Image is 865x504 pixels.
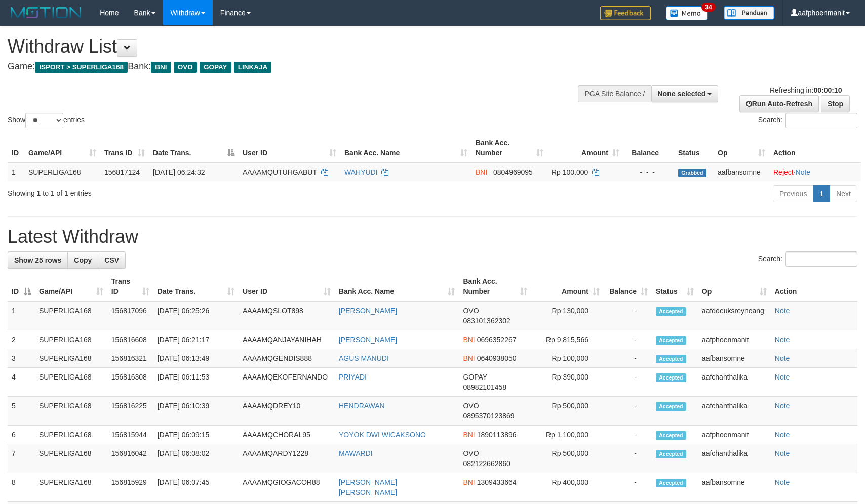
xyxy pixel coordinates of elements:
[775,402,790,410] a: Note
[698,330,771,349] td: aafphoenmanit
[8,184,353,198] div: Showing 1 to 1 of 1 entries
[698,368,771,397] td: aafchanthalika
[459,272,531,301] th: Bank Acc. Number: activate to sort column ascending
[8,444,35,473] td: 7
[35,301,107,330] td: SUPERLIGA168
[107,444,153,473] td: 156816042
[107,301,153,330] td: 156817096
[8,162,24,181] td: 1
[8,5,85,20] img: MOTION_logo.png
[604,473,652,502] td: -
[678,169,706,177] span: Grabbed
[463,449,479,457] span: OVO
[698,349,771,368] td: aafbansomne
[477,478,517,486] span: Copy 1309433664 to clipboard
[35,368,107,397] td: SUPERLIGA168
[239,473,335,502] td: AAAAMQGIOGACOR88
[344,168,378,176] a: WAHYUDI
[547,134,623,162] th: Amount: activate to sort column ascending
[239,444,335,473] td: AAAAMQARDY1228
[531,444,604,473] td: Rp 500,000
[652,272,698,301] th: Status: activate to sort column ascending
[471,134,547,162] th: Bank Acc. Number: activate to sort column ascending
[104,168,140,176] span: 156817124
[339,373,367,381] a: PRIYADI
[477,335,517,344] span: Copy 0696352267 to clipboard
[463,459,510,468] span: Copy 082122662860 to clipboard
[775,478,790,486] a: Note
[339,431,426,439] a: YOYOK DWI WICAKSONO
[107,397,153,426] td: 156816225
[153,330,239,349] td: [DATE] 06:21:17
[604,397,652,426] td: -
[674,134,714,162] th: Status
[476,168,487,176] span: BNI
[14,256,61,264] span: Show 25 rows
[531,349,604,368] td: Rp 100,000
[98,251,126,269] a: CSV
[35,272,107,301] th: Game/API: activate to sort column ascending
[463,317,510,325] span: Copy 083101362302 to clipboard
[243,168,317,176] span: AAAAMQUTUHGABUT
[463,412,514,420] span: Copy 0895370123869 to clipboard
[8,62,567,72] h4: Game: Bank:
[531,330,604,349] td: Rp 9,815,566
[770,86,842,94] span: Refreshing in:
[8,368,35,397] td: 4
[35,349,107,368] td: SUPERLIGA168
[153,444,239,473] td: [DATE] 06:08:02
[785,113,857,128] input: Search:
[627,167,670,177] div: - - -
[153,397,239,426] td: [DATE] 06:10:39
[24,134,100,162] th: Game/API: activate to sort column ascending
[773,168,794,176] a: Reject
[340,134,471,162] th: Bank Acc. Name: activate to sort column ascending
[107,272,153,301] th: Trans ID: activate to sort column ascending
[477,431,517,439] span: Copy 1890113896 to clipboard
[775,307,790,315] a: Note
[153,349,239,368] td: [DATE] 06:13:49
[239,330,335,349] td: AAAAMQANJAYANIHAH
[153,426,239,444] td: [DATE] 06:09:15
[8,36,567,57] h1: Withdraw List
[339,335,397,344] a: [PERSON_NAME]
[200,62,231,73] span: GOPAY
[477,354,517,362] span: Copy 0640938050 to clipboard
[239,397,335,426] td: AAAAMQDREY10
[339,478,397,496] a: [PERSON_NAME] [PERSON_NAME]
[74,256,92,264] span: Copy
[339,449,373,457] a: MAWARDI
[174,62,197,73] span: OVO
[8,272,35,301] th: ID: activate to sort column descending
[339,307,397,315] a: [PERSON_NAME]
[656,355,686,363] span: Accepted
[604,368,652,397] td: -
[35,444,107,473] td: SUPERLIGA168
[25,113,63,128] select: Showentries
[796,168,811,176] a: Note
[35,426,107,444] td: SUPERLIGA168
[149,134,239,162] th: Date Trans.: activate to sort column descending
[623,134,674,162] th: Balance
[698,301,771,330] td: aafdoeuksreyneang
[8,330,35,349] td: 2
[239,134,340,162] th: User ID: activate to sort column ascending
[463,335,475,344] span: BNI
[656,336,686,345] span: Accepted
[463,478,475,486] span: BNI
[463,383,506,391] span: Copy 08982101458 to clipboard
[775,335,790,344] a: Note
[239,368,335,397] td: AAAAMQEKOFERNANDO
[773,185,813,202] a: Previous
[8,397,35,426] td: 5
[604,349,652,368] td: -
[604,426,652,444] td: -
[701,3,715,12] span: 34
[813,86,842,94] strong: 00:00:10
[107,473,153,502] td: 156815929
[758,251,857,267] label: Search:
[698,444,771,473] td: aafchanthalika
[698,397,771,426] td: aafchanthalika
[8,251,68,269] a: Show 25 rows
[239,349,335,368] td: AAAAMQGENDIS888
